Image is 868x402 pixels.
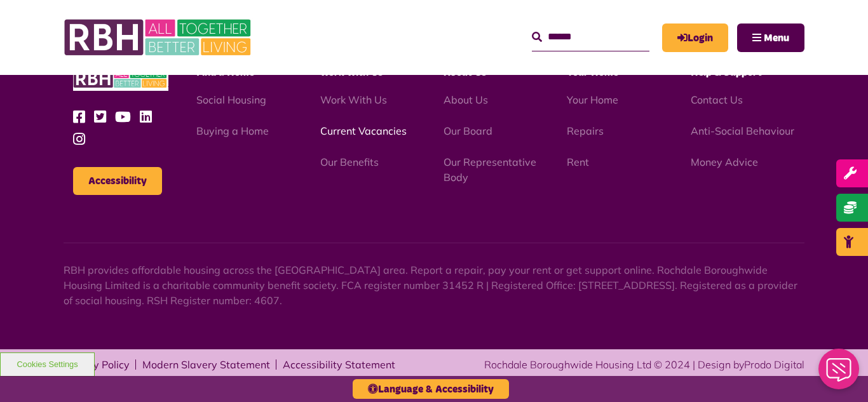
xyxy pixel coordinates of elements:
p: RBH provides affordable housing across the [GEOGRAPHIC_DATA] area. Report a repair, pay your rent... [64,262,804,308]
div: Rochdale Boroughwide Housing Ltd © 2024 | Design by [484,357,804,372]
a: Buying a Home [196,124,269,137]
a: MyRBH [662,23,728,52]
a: Privacy Policy [64,359,130,370]
button: Navigation [737,23,804,52]
button: Accessibility [73,167,162,195]
a: Modern Slavery Statement - open in a new tab [142,359,270,370]
img: RBH [64,13,254,62]
button: Language & Accessibility [353,379,509,399]
a: Contact Us [691,93,743,106]
a: About Us [444,93,488,106]
input: Search [532,23,649,51]
a: Our Board [444,124,492,137]
a: Prodo Digital - open in a new tab [744,358,804,371]
a: Anti-Social Behaviour [691,124,794,137]
a: Our Benefits [320,156,379,168]
a: Work With Us [320,93,387,106]
a: Accessibility Statement [283,359,395,370]
a: Money Advice [691,156,758,168]
a: Repairs [567,124,604,137]
a: Rent [567,156,589,168]
span: Menu [764,33,789,43]
img: RBH [73,66,168,91]
a: Current Vacancies [320,124,407,137]
a: Your Home [567,93,618,106]
a: Our Representative Body [444,156,536,184]
a: Social Housing - open in a new tab [196,93,266,106]
iframe: Netcall Web Assistant for live chat [811,345,868,402]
